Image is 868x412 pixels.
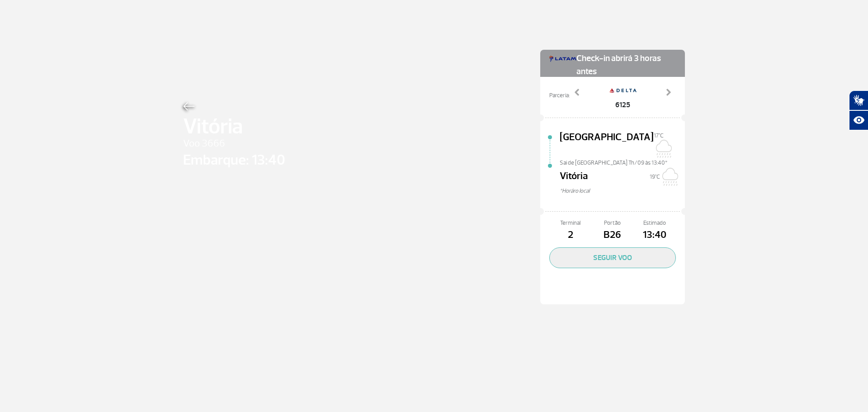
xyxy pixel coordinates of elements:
span: Embarque: 13:40 [183,149,285,171]
button: Abrir tradutor de língua de sinais. [849,90,868,110]
span: [GEOGRAPHIC_DATA] [560,130,654,159]
span: Sai de [GEOGRAPHIC_DATA] Th/09 às 13:40* [560,159,685,165]
img: Chuvoso [654,140,672,158]
span: B26 [591,227,633,243]
span: Voo 3666 [183,136,285,152]
span: 13:40 [634,227,676,243]
span: Estimado [634,219,676,227]
span: 17°C [654,132,664,139]
img: Chuvoso [660,168,678,186]
span: 19°C [650,173,660,180]
span: Parceria: [549,91,570,100]
span: *Horáro local [560,187,685,195]
span: Check-in abrirá 3 horas antes [576,50,676,78]
span: 2 [549,227,591,243]
span: Vitória [560,169,588,187]
span: Vitória [183,110,285,143]
button: SEGUIR VOO [549,247,676,268]
span: Terminal [549,219,591,227]
button: Abrir recursos assistivos. [849,110,868,130]
span: 6125 [609,99,637,110]
span: Portão [591,219,633,227]
div: Plugin de acessibilidade da Hand Talk. [849,90,868,130]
